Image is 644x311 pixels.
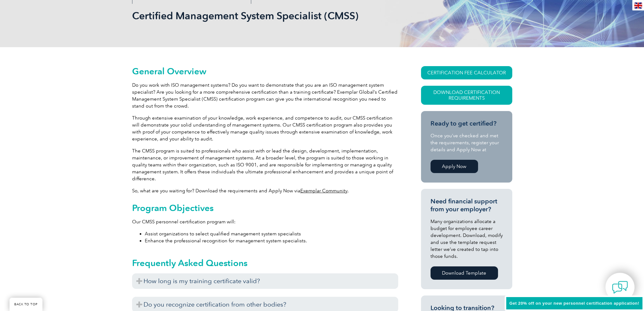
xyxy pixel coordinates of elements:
span: Get 20% off on your new personnel certification application! [509,301,639,306]
a: Apply Now [430,160,478,173]
a: Download Template [430,266,498,280]
p: The CMSS program is suited to professionals who assist with or lead the design, development, impl... [132,147,398,182]
p: Our CMSS personnel certification program will: [132,218,398,225]
li: Assist organizations to select qualified management system specialists [145,230,398,237]
h3: How long is my training certificate valid? [132,273,398,289]
h2: Frequently Asked Questions [132,258,398,268]
h3: Need financial support from your employer? [430,197,503,213]
h1: Certified Management System Specialist (CMSS) [132,9,375,22]
a: Download Certification Requirements [421,86,512,105]
p: Many organizations allocate a budget for employee career development. Download, modify and use th... [430,218,503,260]
li: Enhance the professional recognition for management system specialists. [145,237,398,244]
p: So, what are you waiting for? Download the requirements and Apply Now via . [132,187,398,194]
h3: Ready to get certified? [430,120,503,128]
p: Once you’ve checked and met the requirements, register your details and Apply Now at [430,132,503,153]
a: Exemplar Community [300,188,348,194]
img: contact-chat.png [612,279,628,295]
h2: General Overview [132,66,398,76]
p: Through extensive examination of your knowledge, work experience, and competence to audit, our CM... [132,115,398,142]
a: BACK TO TOP [10,298,42,311]
a: CERTIFICATION FEE CALCULATOR [421,66,512,79]
img: en [634,3,642,9]
p: Do you work with ISO management systems? Do you want to demonstrate that you are an ISO managemen... [132,82,398,109]
h2: Program Objectives [132,203,398,213]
